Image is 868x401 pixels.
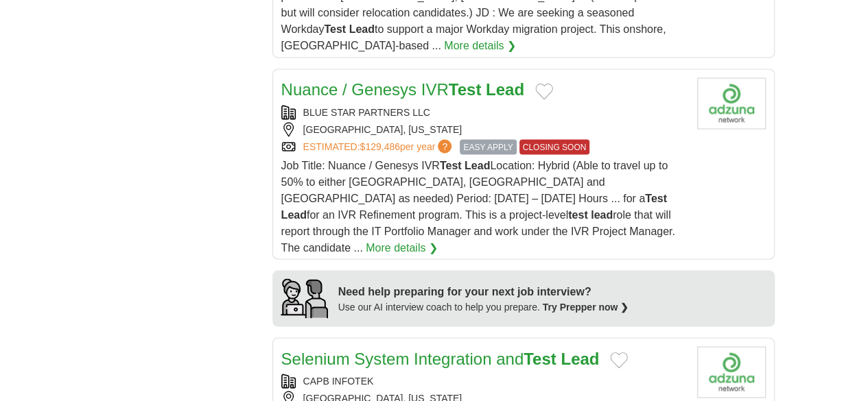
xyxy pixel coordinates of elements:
[281,122,686,136] div: [GEOGRAPHIC_DATA], [US_STATE]
[338,283,629,300] div: Need help preparing for your next job interview?
[281,105,686,119] div: BLUE STAR PARTNERS LLC
[281,349,600,367] a: Selenium System Integration andTest Lead
[645,192,667,204] strong: Test
[697,346,766,398] img: Company logo
[438,139,451,153] span: ?
[486,80,524,99] strong: Lead
[324,23,346,35] strong: Test
[360,141,399,151] span: $129,486
[591,208,613,220] strong: lead
[349,23,375,35] strong: Lead
[281,159,675,253] span: Job Title: Nuance / Genesys IVR Location: Hybrid (Able to travel up to 50% to either [GEOGRAPHIC_...
[366,239,438,256] a: More details ❯
[449,80,482,99] strong: Test
[519,139,590,154] span: CLOSING SOON
[440,159,462,171] strong: Test
[338,300,629,314] div: Use our AI interview coach to help you prepare.
[697,77,766,129] img: Company logo
[465,159,490,171] strong: Lead
[281,80,524,99] a: Nuance / Genesys IVRTest Lead
[543,301,629,312] a: Try Prepper now ❯
[460,139,516,154] span: EASY APPLY
[561,349,599,367] strong: Lead
[303,139,455,154] a: ESTIMATED:$129,486per year?
[524,349,556,367] strong: Test
[535,83,553,99] button: Add to favorite jobs
[568,208,587,220] strong: test
[281,374,686,388] div: CAPB INFOTEK
[281,208,307,220] strong: Lead
[444,38,516,54] a: More details ❯
[610,352,628,368] button: Add to favorite jobs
